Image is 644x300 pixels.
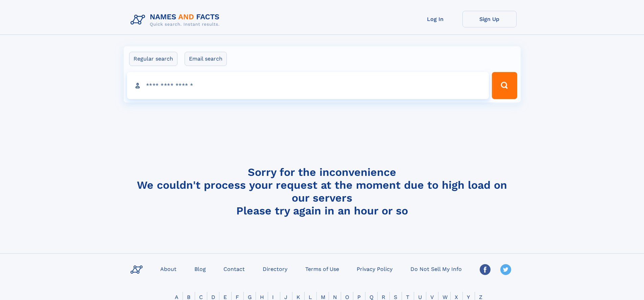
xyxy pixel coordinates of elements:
a: Sign Up [462,11,517,27]
img: Facebook [480,264,491,275]
a: Do Not Sell My Info [408,264,464,274]
label: Email search [185,52,227,66]
input: search input [127,72,489,99]
a: Privacy Policy [354,264,395,274]
h4: Sorry for the inconvenience We couldn't process your request at the moment due to high load on ou... [128,166,517,217]
a: Directory [260,264,290,274]
a: About [158,264,179,274]
a: Terms of Use [303,264,342,274]
img: Logo Names and Facts [128,11,225,29]
a: Log In [408,11,462,27]
a: Contact [221,264,247,274]
button: Search Button [492,72,517,99]
label: Regular search [129,52,177,66]
img: Twitter [500,264,511,275]
a: Blog [192,264,209,274]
